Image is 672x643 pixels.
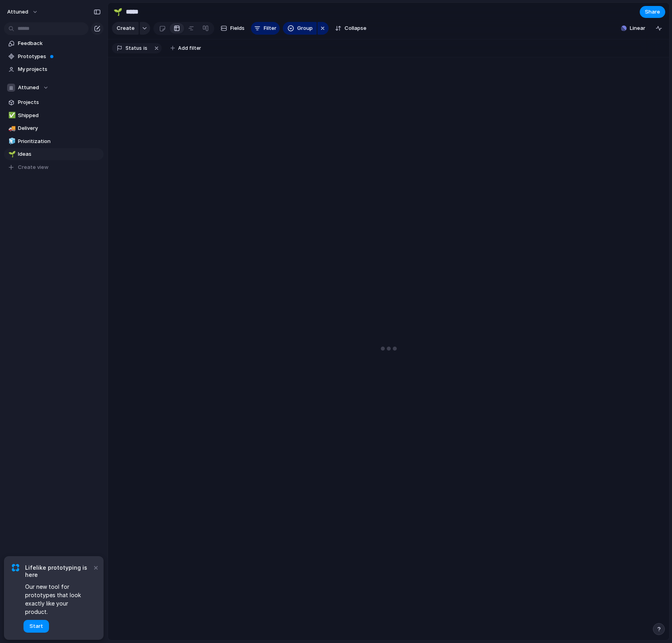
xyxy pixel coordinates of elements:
[112,6,124,18] button: 🌱
[178,45,201,52] span: Add filter
[142,44,149,53] button: is
[230,24,245,32] span: Fields
[8,124,14,133] div: 🚚
[297,24,313,32] span: Group
[4,51,104,63] a: Prototypes
[18,39,101,47] span: Feedback
[283,22,317,35] button: Group
[18,84,39,92] span: Attuned
[7,137,15,145] button: 🧊
[4,96,104,108] a: Projects
[18,150,101,158] span: Ideas
[4,37,104,49] a: Feedback
[114,6,122,17] div: 🌱
[7,112,15,120] button: ✅
[8,150,14,159] div: 🌱
[4,122,104,134] a: 🚚Delivery
[4,161,104,173] button: Create view
[217,22,248,35] button: Fields
[8,111,14,120] div: ✅
[7,124,15,132] button: 🚚
[166,43,206,54] button: Add filter
[24,620,49,633] button: Start
[117,24,135,32] span: Create
[640,6,665,18] button: Share
[29,622,43,630] span: Start
[4,135,104,147] a: 🧊Prioritization
[332,22,370,35] button: Collapse
[18,98,101,106] span: Projects
[4,82,104,94] button: Attuned
[645,8,660,16] span: Share
[618,22,648,34] button: Linear
[4,63,104,75] a: My projects
[18,53,101,61] span: Prototypes
[18,137,101,145] span: Prioritization
[112,22,139,35] button: Create
[7,150,15,158] button: 🌱
[25,564,92,578] span: Lifelike prototyping is here
[630,24,645,32] span: Linear
[4,6,42,18] button: Attuned
[91,563,100,572] button: Dismiss
[18,163,49,171] span: Create view
[18,124,101,132] span: Delivery
[18,112,101,120] span: Shipped
[143,45,147,52] span: is
[125,45,142,52] span: Status
[25,582,92,616] span: Our new tool for prototypes that look exactly like your product.
[345,24,366,32] span: Collapse
[4,110,104,122] a: ✅Shipped
[18,65,101,73] span: My projects
[251,22,280,35] button: Filter
[8,137,14,146] div: 🧊
[264,24,276,32] span: Filter
[7,8,28,16] span: Attuned
[4,148,104,160] a: 🌱Ideas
